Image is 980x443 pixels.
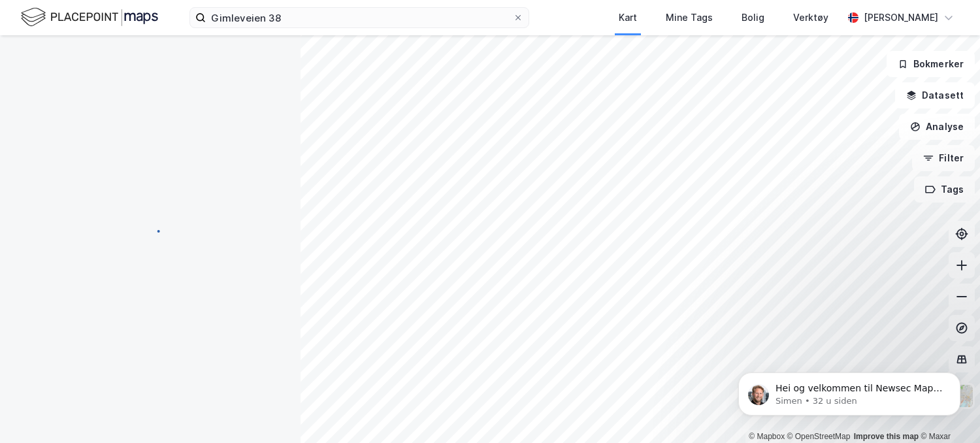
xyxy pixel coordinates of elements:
iframe: Intercom notifications melding [719,345,980,436]
button: Bokmerker [887,51,975,77]
div: Bolig [742,10,764,25]
a: Improve this map [854,432,919,441]
div: Mine Tags [666,10,713,25]
button: Analyse [899,114,975,140]
button: Filter [912,145,975,171]
a: Mapbox [749,432,785,441]
input: Søk på adresse, matrikkel, gårdeiere, leietakere eller personer [206,8,513,27]
a: OpenStreetMap [787,432,851,441]
div: Verktøy [793,10,828,25]
div: Kart [619,10,637,25]
img: logo.f888ab2527a4732fd821a326f86c7f29.svg [21,6,158,29]
img: spinner.a6d8c91a73a9ac5275cf975e30b51cfb.svg [140,221,161,242]
button: Datasett [895,82,975,108]
button: Tags [914,176,975,203]
div: [PERSON_NAME] [864,10,938,25]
